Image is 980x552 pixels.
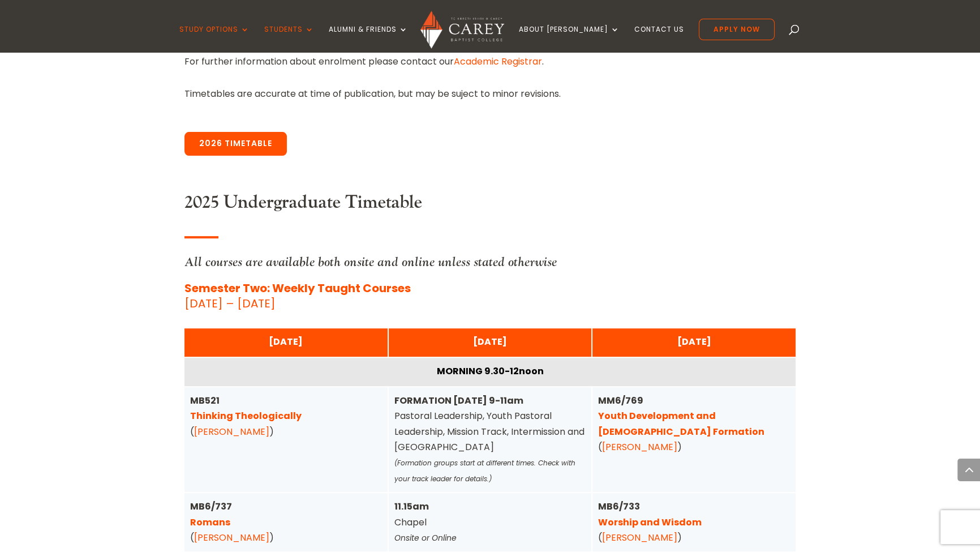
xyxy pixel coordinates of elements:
[190,516,230,529] a: Romans
[436,365,543,378] strong: MORNING 9.30-12noon
[602,531,677,544] a: [PERSON_NAME]
[598,393,790,455] div: ( )
[190,499,382,545] div: ( )
[194,425,269,438] a: [PERSON_NAME]
[454,55,542,68] a: Academic Registrar
[602,440,677,453] a: [PERSON_NAME]
[329,25,408,52] a: Alumni & Friends
[184,192,796,219] h3: 2025 Undergraduate Timetable
[598,334,790,349] div: [DATE]
[394,458,575,483] em: (Formation groups start at different times. Check with your track leader for details.)
[264,25,314,52] a: Students
[394,394,523,407] strong: FORMATION [DATE] 9-11am
[394,500,429,513] strong: 11.15am
[394,334,586,349] div: [DATE]
[184,281,796,311] p: [DATE] – [DATE]
[190,394,302,422] strong: MB521
[420,11,504,49] img: Carey Baptist College
[190,500,232,528] strong: MB6/737
[519,25,620,52] a: About [PERSON_NAME]
[394,393,586,486] div: Pastoral Leadership, Youth Pastoral Leadership, Mission Track, Intermission and [GEOGRAPHIC_DATA]
[634,25,684,52] a: Contact Us
[190,393,382,439] div: ( )
[184,86,796,101] p: Timetables are accurate at time of publication, but may be suject to minor revisions.
[194,531,269,544] a: [PERSON_NAME]
[179,25,250,52] a: Study Options
[598,516,702,529] a: Worship and Wisdom
[184,38,796,69] p: You can view all of the courses [PERSON_NAME] offers on our . For further information about enrol...
[184,254,557,270] em: All courses are available both onsite and online unless stated otherwise
[598,394,764,438] strong: MM6/769
[394,499,586,546] div: Chapel
[598,500,702,528] strong: MB6/733
[190,334,382,349] div: [DATE]
[598,409,764,438] a: Youth Development and [DEMOGRAPHIC_DATA] Formation
[598,499,790,545] div: ( )
[394,532,457,544] em: Onsite or Online
[190,409,302,422] a: Thinking Theologically
[184,132,287,156] a: 2026 Timetable
[699,19,775,40] a: Apply Now
[184,280,411,296] strong: Semester Two: Weekly Taught Courses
